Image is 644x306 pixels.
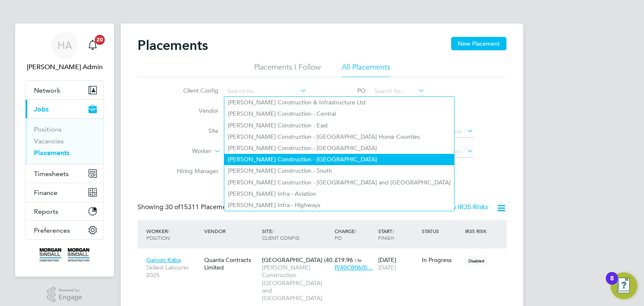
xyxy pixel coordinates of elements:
[378,264,396,271] span: [DATE]
[170,87,218,94] label: Client Config
[610,272,637,299] button: Open Resource Center, 8 new notifications
[170,107,218,114] label: Vendor
[34,226,70,234] span: Preferences
[26,100,104,118] button: Jobs
[376,223,420,245] div: Start
[420,223,463,239] div: Status
[59,294,82,301] span: Engage
[165,203,235,211] span: 15311 Placements
[262,228,299,241] span: / Client Config
[26,81,104,99] button: Network
[34,137,64,145] a: Vacancies
[26,118,104,164] div: Jobs
[39,248,90,262] img: morgansindall-logo-retina.png
[170,167,218,175] label: Hiring Manager
[224,165,454,176] li: [PERSON_NAME] Construction - South
[15,23,114,277] nav: Main navigation
[146,256,181,264] span: Garcon Kaba
[335,264,373,271] span: P/40CB06/0…
[463,223,492,239] div: IR35 Risk
[376,252,420,275] div: [DATE]
[138,37,208,54] h2: Placements
[59,287,82,294] span: Powered by
[260,223,332,245] div: Site
[47,287,83,303] a: Powered byEngage
[144,252,506,259] a: Garcon KabaSkilled Labourer 2025Quanta Contracts Limited[GEOGRAPHIC_DATA] (40…[PERSON_NAME] Const...
[26,183,104,202] button: Finance
[165,203,180,211] span: 30 of
[146,264,200,279] span: Skilled Labourer 2025
[371,86,425,97] input: Search for...
[224,177,454,188] li: [PERSON_NAME] Construction - [GEOGRAPHIC_DATA] and [GEOGRAPHIC_DATA]
[335,256,353,264] span: £19.96
[224,200,454,211] li: [PERSON_NAME] Infra - Highways
[224,143,454,154] li: [PERSON_NAME] Construction - [GEOGRAPHIC_DATA]
[25,248,104,262] a: Go to home page
[262,264,330,302] span: [PERSON_NAME] Construction - [GEOGRAPHIC_DATA] and [GEOGRAPHIC_DATA]
[57,40,72,51] span: HA
[262,256,338,264] span: [GEOGRAPHIC_DATA] (40…
[202,223,260,239] div: Vendor
[332,223,376,245] div: Charge
[224,108,454,119] li: [PERSON_NAME] Construction - Central
[224,154,454,165] li: [PERSON_NAME] Construction - [GEOGRAPHIC_DATA]
[26,202,104,220] button: Reports
[224,188,454,200] li: [PERSON_NAME] Infra - Aviation
[34,105,49,113] span: Jobs
[465,255,488,266] span: Disabled
[378,228,394,241] span: / Finish
[34,86,60,94] span: Network
[224,120,454,131] li: [PERSON_NAME] Construction - East
[26,221,104,239] button: Preferences
[202,252,260,275] div: Quanta Contracts Limited
[163,147,211,156] label: Worker
[26,164,104,183] button: Timesheets
[25,32,104,72] a: HA[PERSON_NAME] Admin
[224,131,454,143] li: [PERSON_NAME] Construction - [GEOGRAPHIC_DATA] Home Counties
[254,62,321,77] li: Placements I Follow
[451,37,506,50] button: New Placement
[224,97,454,108] li: [PERSON_NAME] Construction & Infrastructure Ltd
[34,189,57,197] span: Finance
[224,86,307,97] input: Search for...
[95,35,105,45] span: 20
[422,256,461,264] div: In Progress
[138,203,237,212] div: Showing
[355,257,362,263] span: / hr
[328,87,366,94] label: PO
[34,149,70,157] a: Placements
[146,228,170,241] span: / Position
[610,278,614,289] div: 8
[34,125,62,133] a: Positions
[25,62,104,72] span: Hays Admin
[144,223,202,245] div: Worker
[335,228,356,241] span: / PO
[342,62,390,77] li: All Placements
[84,32,101,59] a: 20
[170,127,218,135] label: Site
[34,207,58,215] span: Reports
[34,170,69,178] span: Timesheets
